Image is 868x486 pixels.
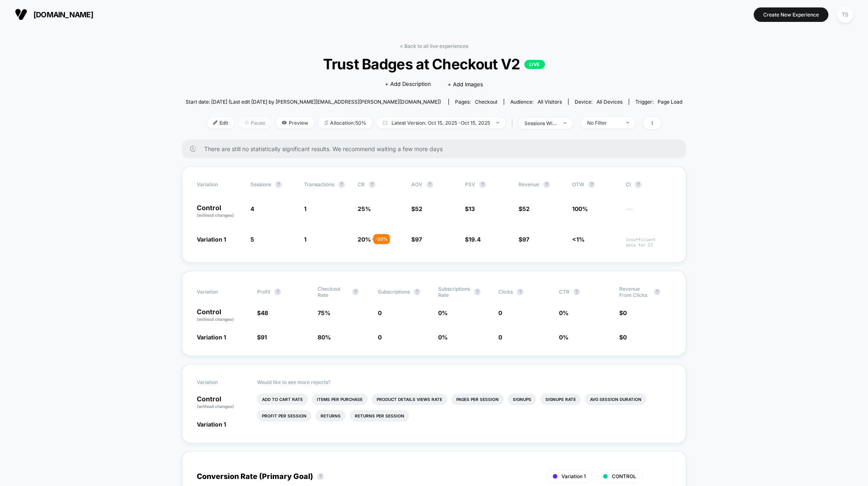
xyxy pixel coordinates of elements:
div: sessions with impression [524,120,557,126]
span: Trust Badges at Checkout V2 [210,55,657,73]
p: LIVE [524,60,545,69]
p: Control [197,204,242,218]
button: ? [517,289,524,295]
button: [DOMAIN_NAME] [12,8,96,21]
span: (without changes) [197,317,234,322]
a: < Back to all live experiences [400,43,468,49]
span: + Add Images [448,81,483,88]
button: TS [835,6,856,23]
span: $ [519,236,529,243]
span: 0 [378,309,382,316]
button: ? [479,181,486,188]
button: ? [427,181,433,188]
li: Returns [316,410,346,422]
li: Profit Per Session [257,410,311,422]
img: end [626,122,629,123]
span: $ [257,309,268,316]
span: <1% [572,236,585,243]
button: ? [543,181,550,188]
span: Allocation: 50% [318,117,373,128]
span: 80 % [318,334,331,341]
div: TS [837,7,853,23]
span: Variation [197,181,242,188]
span: $ [465,236,481,243]
span: 19.4 [469,236,481,243]
span: Page Load [658,99,682,105]
span: CR [358,181,365,187]
span: $ [465,205,475,212]
button: ? [474,289,481,295]
span: 0 % [438,334,448,341]
span: Subscriptions Rate [438,286,470,298]
button: ? [274,289,281,295]
span: | [509,117,518,129]
span: Variation 1 [197,421,226,428]
span: Pause [238,117,271,128]
img: end [496,122,499,123]
span: Insufficient data for CI [626,237,671,248]
span: 0 [623,309,627,316]
span: 0 % [438,309,448,316]
span: Revenue [519,181,539,187]
button: ? [275,181,282,188]
span: 52 [522,205,530,212]
li: Returns Per Session [350,410,409,422]
li: Pages Per Session [451,394,504,405]
span: Sessions [250,181,271,187]
span: Device: [568,99,629,105]
img: edit [213,121,217,125]
span: [DOMAIN_NAME] [33,10,93,19]
span: CTR [559,289,569,295]
span: $ [411,205,422,212]
img: Visually logo [15,8,27,21]
span: Clicks [498,289,513,295]
span: Variation [197,286,242,298]
span: 0 [378,334,382,341]
span: All Visitors [538,99,562,105]
li: Product Details Views Rate [372,394,447,405]
span: 1 [304,205,307,212]
button: ? [317,473,324,480]
p: Would like to see more reports? [257,379,671,385]
button: ? [338,181,345,188]
img: rebalance [325,121,328,125]
span: Variation 1 [561,473,586,479]
div: Trigger: [635,99,682,105]
span: 97 [415,236,422,243]
div: Pages: [455,99,498,105]
span: 0 % [559,309,568,316]
li: Avg Session Duration [585,394,646,405]
span: 5 [250,236,254,243]
span: 4 [250,205,254,212]
button: ? [369,181,375,188]
span: There are still no statistically significant results. We recommend waiting a few more days [204,145,670,152]
button: ? [635,181,642,188]
button: ? [352,289,359,295]
span: $ [257,334,267,341]
span: 1 [304,236,307,243]
span: 48 [261,309,268,316]
span: Revenue From Clicks [619,286,650,298]
span: (without changes) [197,404,234,409]
span: $ [619,309,627,316]
span: 0 [623,334,627,341]
span: Transactions [304,181,334,187]
span: Variation 1 [197,334,226,341]
span: 25 % [358,205,371,212]
span: 0 [498,309,502,316]
span: + Add Description [385,80,431,88]
span: 91 [261,334,267,341]
button: ? [588,181,595,188]
span: checkout [475,99,498,105]
p: Control [197,308,249,322]
span: 100% [572,205,588,212]
span: all devices [597,99,623,105]
img: end [564,122,566,124]
span: Preview [276,117,314,128]
span: Edit [207,117,234,128]
span: --- [626,206,671,218]
img: calendar [383,121,387,125]
span: Latest Version: Oct 15, 2025 - Oct 15, 2025 [377,117,505,128]
button: ? [654,289,660,295]
span: 52 [415,205,422,212]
